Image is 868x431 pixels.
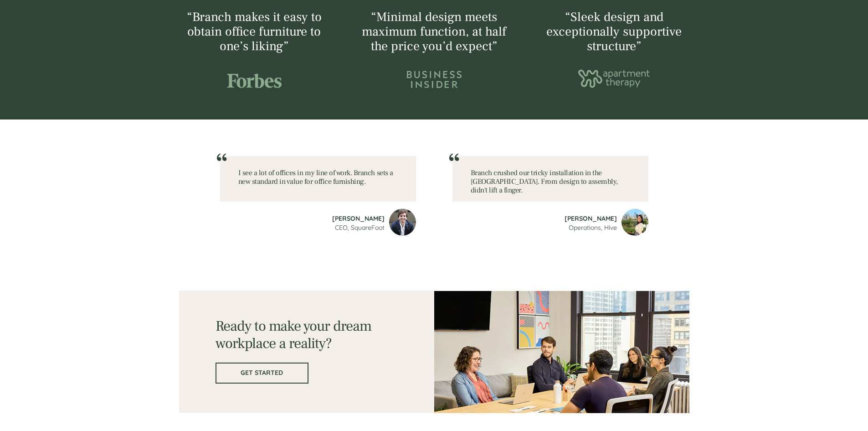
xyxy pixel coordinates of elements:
[471,168,618,195] span: Branch crushed our tricky installation in the [GEOGRAPHIC_DATA]. From design to assembly, didn't ...
[238,168,393,186] span: I see a lot of offices in my line of work. Branch sets a new standard in value for office furnish...
[362,9,506,54] span: “Minimal design meets maximum function, at half the price you’d expect”
[565,214,617,223] span: [PERSON_NAME]
[187,9,322,54] span: “Branch makes it easy to obtain office furniture to one’s liking”
[569,223,617,232] span: Operations, Hive
[92,177,140,197] input: Submit
[216,369,308,377] span: GET STARTED
[216,363,308,384] a: GET STARTED
[546,9,682,54] span: “Sleek design and exceptionally supportive structure”
[216,317,372,353] span: Ready to make your dream workplace a reality?
[335,223,385,232] span: CEO, SquareFoot
[332,214,385,223] span: [PERSON_NAME]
